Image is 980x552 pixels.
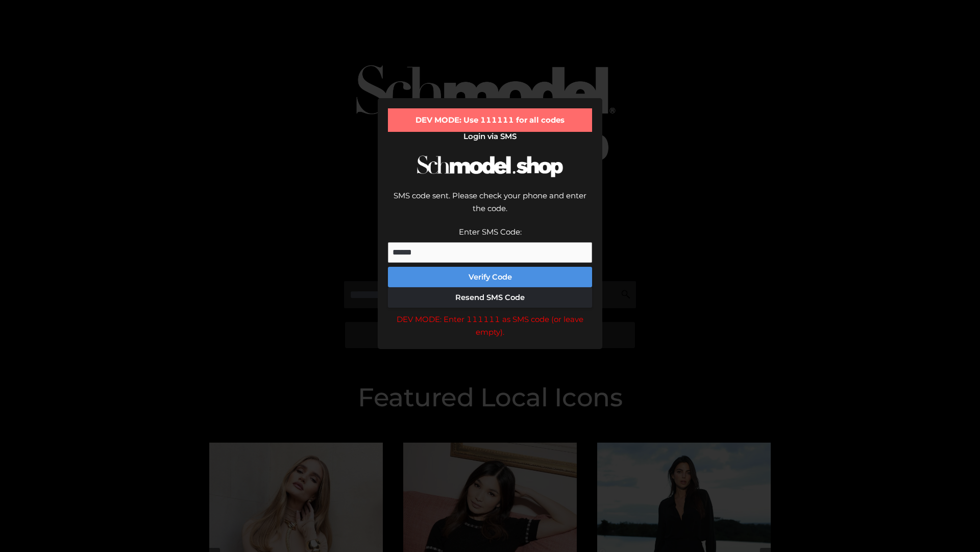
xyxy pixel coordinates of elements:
img: Schmodel Logo [413,146,567,187]
label: Enter SMS Code: [459,227,522,237]
div: DEV MODE: Enter 111111 as SMS code (or leave empty). [388,313,592,339]
div: SMS code sent. Please check your phone and enter the code. [388,189,592,225]
h2: Login via SMS [388,132,592,141]
div: DEV MODE: Use 111111 for all codes [388,108,592,132]
button: Verify Code [388,267,592,287]
button: Resend SMS Code [388,287,592,308]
